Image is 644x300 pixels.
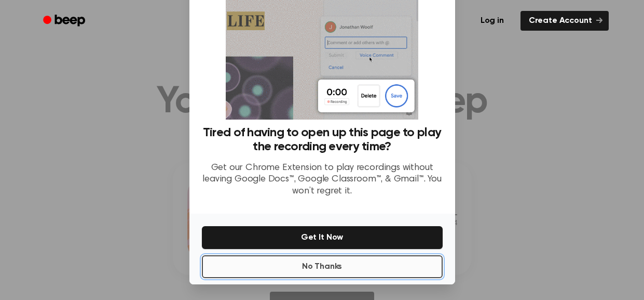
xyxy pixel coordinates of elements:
a: Log in [470,9,514,33]
button: No Thanks [202,255,443,278]
h3: Tired of having to open up this page to play the recording every time? [202,126,443,154]
a: Create Account [520,11,609,31]
a: Beep [36,11,94,31]
button: Get It Now [202,226,443,249]
p: Get our Chrome Extension to play recordings without leaving Google Docs™, Google Classroom™, & Gm... [202,162,443,198]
